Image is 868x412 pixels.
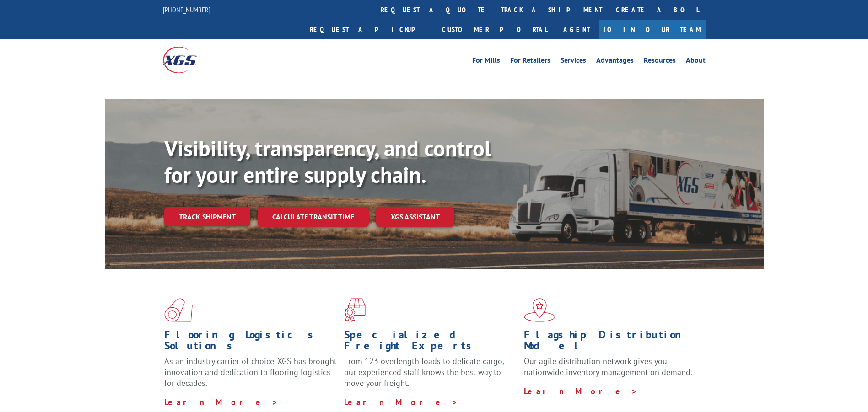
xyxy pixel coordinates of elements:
[164,134,491,189] b: Visibility, transparency, and control for your entire supply chain.
[561,57,586,67] a: Services
[164,397,278,407] a: Learn More >
[164,329,337,356] h1: Flooring Logistics Solutions
[472,57,500,67] a: For Mills
[524,386,638,396] a: Learn More >
[164,356,337,388] span: As an industry carrier of choice, XGS has brought innovation and dedication to flooring logistics...
[524,356,692,377] span: Our agile distribution network gives you nationwide inventory management on demand.
[510,57,550,67] a: For Retailers
[524,329,697,356] h1: Flagship Distribution Model
[599,20,706,39] a: Join Our Team
[344,298,366,322] img: xgs-icon-focused-on-flooring-red
[644,57,676,67] a: Resources
[596,57,634,67] a: Advantages
[344,397,458,407] a: Learn More >
[376,207,454,227] a: XGS ASSISTANT
[554,20,599,39] a: Agent
[303,20,435,39] a: Request a pickup
[344,329,517,356] h1: Specialized Freight Experts
[163,5,210,14] a: [PHONE_NUMBER]
[344,356,517,396] p: From 123 overlength loads to delicate cargo, our experienced staff knows the best way to move you...
[164,207,250,226] a: Track shipment
[258,207,369,227] a: Calculate transit time
[435,20,554,39] a: Customer Portal
[164,298,193,322] img: xgs-icon-total-supply-chain-intelligence-red
[524,298,555,322] img: xgs-icon-flagship-distribution-model-red
[686,57,706,67] a: About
